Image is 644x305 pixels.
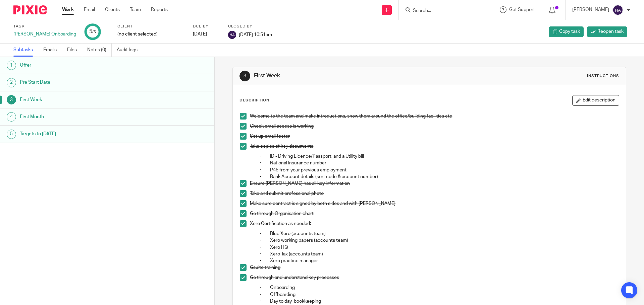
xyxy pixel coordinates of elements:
[250,180,619,187] p: Ensure [PERSON_NAME] has all key information
[7,78,16,87] div: 2
[260,167,619,173] p: · P45 from your previous employment
[587,73,619,79] div: Instructions
[250,143,619,150] p: Take copies of key documents
[13,5,47,14] img: Pixie
[260,298,619,305] p: · Day to day bookkeeping
[92,30,96,34] small: /5
[193,24,220,29] label: Due by
[239,98,269,103] p: Description
[250,210,619,217] p: Go through Organisation chart
[7,95,16,104] div: 3
[7,61,16,70] div: 1
[13,31,76,37] div: [PERSON_NAME] Onboarding
[250,190,619,197] p: Take and submit professional photo
[7,130,16,139] div: 5
[260,153,619,160] p: · ID - Driving Licence/Passport, and a Utility bill
[260,284,619,291] p: · Onboarding
[62,6,74,13] a: Work
[412,8,473,14] input: Search
[509,7,535,12] span: Get Support
[250,274,619,281] p: Go through and understand key processes
[250,133,619,140] p: Set up email footer
[260,257,619,264] p: · Xero practice manager
[612,5,623,15] img: svg%3E
[239,71,250,81] div: 3
[228,31,236,39] img: svg%3E
[117,44,143,57] a: Audit logs
[250,123,619,130] p: Check email access is working
[260,244,619,251] p: · Xero HQ
[151,6,168,13] a: Reports
[260,237,619,244] p: · Xero working papers (accounts team)
[260,160,619,166] p: · National Insurance number
[260,251,619,257] p: · Xero Tax (accounts team)
[260,230,619,237] p: · Blue Xero (accounts team)
[239,32,272,37] span: [DATE] 10:51am
[250,113,619,120] p: Welcome to the team and make introductions, show them around the office/building facilities etc
[84,6,95,13] a: Email
[260,291,619,298] p: · Offboarding
[20,95,145,105] h1: First Week
[117,31,158,37] span: (no client selected)
[228,24,272,29] label: Closed by
[20,60,145,70] h1: Offer
[250,264,619,271] p: Gsuite training
[559,28,580,35] span: Copy task
[130,6,141,13] a: Team
[572,6,609,13] p: [PERSON_NAME]
[89,28,96,35] div: 5
[20,112,145,122] h1: First Month
[13,24,76,29] label: Task
[105,6,120,13] a: Clients
[87,44,112,57] a: Notes (0)
[597,28,624,35] span: Reopen task
[260,173,619,180] p: · Bank Account details (sort code & account number)
[43,44,62,57] a: Emails
[250,200,619,207] p: Make sure contract is signed by both sides and with [PERSON_NAME]
[20,129,145,139] h1: Targets to [DATE]
[587,26,627,37] a: Reopen task
[20,77,145,87] h1: Pre Start Date
[13,44,38,57] a: Subtasks
[67,44,82,57] a: Files
[254,72,444,79] h1: First Week
[572,95,619,106] button: Edit description
[193,31,220,37] div: [DATE]
[250,220,619,227] p: Xero Certification as needed:
[7,112,16,122] div: 4
[117,24,184,29] label: Client
[549,26,584,37] a: Copy task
